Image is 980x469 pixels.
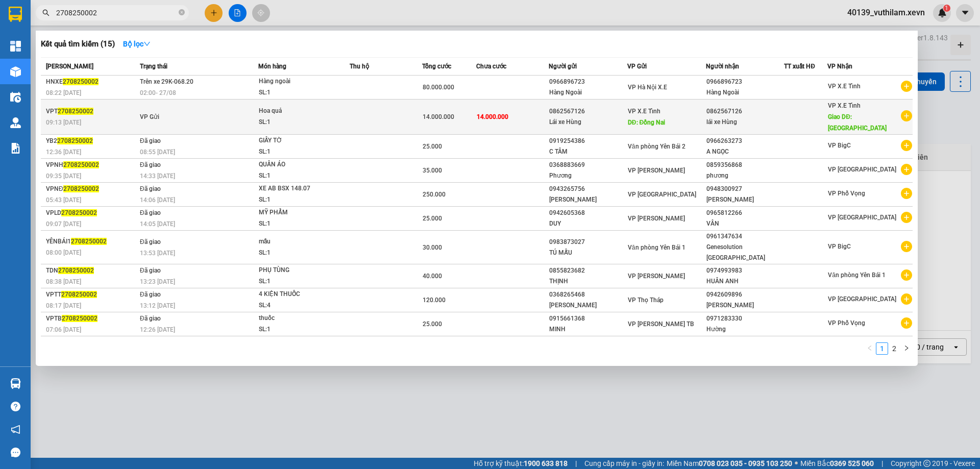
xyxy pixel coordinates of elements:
span: plus-circle [901,110,912,121]
div: 0855823682 [549,265,627,276]
span: 08:55 [DATE] [140,149,175,156]
span: 14.000.000 [423,113,454,120]
strong: Bộ lọc [123,40,151,48]
div: VPNH [46,160,137,170]
span: 40.000 [423,273,442,280]
span: 2708250002 [63,185,99,192]
div: 4 KIỆN THUỐC [259,289,335,300]
span: plus-circle [901,164,912,175]
span: plus-circle [901,188,912,199]
span: down [143,40,151,47]
span: question-circle [11,402,20,411]
div: HUÂN ANH [706,276,784,287]
div: 0974993983 [706,265,784,276]
span: Văn phòng Yên Bái 1 [628,244,685,251]
img: warehouse-icon [10,117,21,128]
input: Tìm tên, số ĐT hoặc mã đơn [56,7,177,18]
div: 0943265756 [549,184,627,194]
span: 2708250002 [71,238,107,245]
div: Hường [706,324,784,335]
li: Next Page [900,342,913,355]
div: 0942605368 [549,208,627,218]
div: MỸ PHẨM [259,207,335,218]
div: SL: 1 [259,170,335,182]
div: SL: 1 [259,276,335,287]
div: 0368265468 [549,289,627,300]
div: A NGỌC [706,146,784,157]
button: left [864,342,876,355]
div: 0919254386 [549,136,627,146]
span: VP [GEOGRAPHIC_DATA] [828,295,896,303]
span: Chưa cước [476,63,506,70]
span: [PERSON_NAME] [46,63,93,70]
span: Giao DĐ: [GEOGRAPHIC_DATA] [828,113,887,132]
div: Hàng ngoài [259,76,335,87]
div: 0368883669 [549,160,627,170]
span: 14:06 [DATE] [140,196,175,204]
div: 0971283330 [706,313,784,324]
div: TÚ MẪU [549,248,627,258]
a: 2 [889,343,900,354]
span: 09:07 [DATE] [46,220,81,228]
span: 08:22 [DATE] [46,89,81,96]
span: 2708250002 [61,209,97,216]
div: 0859356868 [706,160,784,170]
div: DUY [549,218,627,229]
span: Thu hộ [350,63,369,70]
button: right [900,342,913,355]
span: plus-circle [901,81,912,92]
img: warehouse-icon [10,92,21,103]
span: close-circle [179,8,185,18]
div: [PERSON_NAME] [549,194,627,205]
span: 13:12 [DATE] [140,302,175,309]
div: 0965812266 [706,208,784,218]
span: VP [PERSON_NAME] TB [628,320,694,328]
div: 0966263273 [706,136,784,146]
span: Đã giao [140,209,161,216]
span: Đã giao [140,137,161,144]
img: logo-vxr [9,7,22,22]
div: SL: 1 [259,87,335,98]
span: Món hàng [258,63,286,70]
span: 2708250002 [58,267,94,274]
div: Hoa quả [259,106,335,117]
span: VP Gửi [627,63,647,70]
span: VP Nhận [827,63,852,70]
li: 2 [888,342,900,355]
span: VP BigC [828,142,851,149]
span: 13:23 [DATE] [140,278,175,285]
div: phương [706,170,784,181]
span: 07:06 [DATE] [46,326,81,333]
span: right [903,345,910,351]
div: thuốc [259,313,335,324]
span: Văn phòng Yên Bái 2 [628,143,685,150]
span: 12:36 [DATE] [46,149,81,156]
h3: Kết quả tìm kiếm ( 15 ) [41,39,115,50]
a: 1 [876,343,888,354]
span: 08:38 [DATE] [46,278,81,285]
button: Bộ lọcdown [115,36,159,52]
li: 1 [876,342,888,355]
div: 0983873027 [549,237,627,248]
span: 14.000.000 [477,113,508,120]
div: [PERSON_NAME] [706,300,784,311]
span: VP [PERSON_NAME] [628,273,685,280]
div: HNXE [46,77,137,87]
div: C TÂM [549,146,627,157]
span: 09:35 [DATE] [46,172,81,180]
span: DĐ: Đồng Nai [628,119,665,126]
span: 2708250002 [57,137,93,144]
span: close-circle [179,9,185,15]
div: lái xe Hùng [706,117,784,128]
div: THỊNH [549,276,627,287]
span: plus-circle [901,293,912,305]
div: SL: 1 [259,117,335,128]
span: 25.000 [423,143,442,150]
img: dashboard-icon [10,41,21,52]
span: 2708250002 [61,291,97,298]
div: VPTB [46,313,137,324]
span: 2708250002 [58,108,93,115]
span: 14:05 [DATE] [140,220,175,228]
span: VP X.E Tỉnh [828,102,861,109]
span: 13:53 [DATE] [140,250,175,257]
